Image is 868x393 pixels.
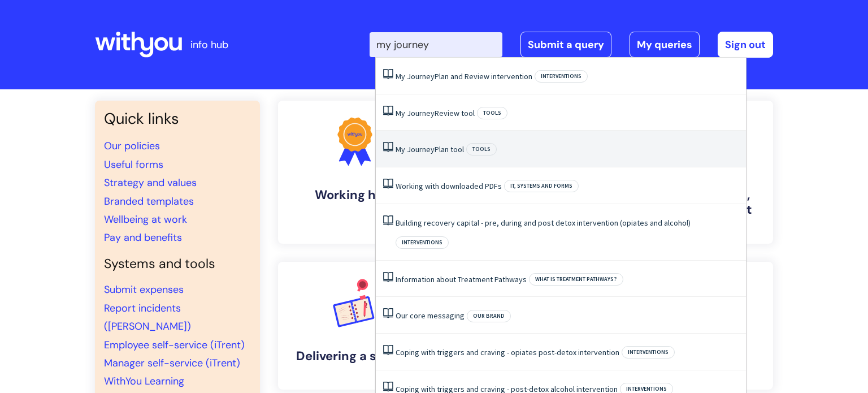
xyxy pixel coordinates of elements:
[104,195,194,208] a: Branded templates
[396,347,619,357] a: Coping with triggers and craving - opiates post-detox intervention
[396,71,405,81] span: My
[287,349,423,364] h4: Delivering a service
[396,274,527,284] a: Information about Treatment Pathways
[104,356,240,370] a: Manager self-service (iTrent)
[407,144,435,154] span: Journey
[396,218,691,228] a: Building recovery capital - pre, during and post detox intervention (opiates and alcohol)
[370,32,502,57] input: Search
[104,139,160,153] a: Our policies
[630,32,700,58] a: My queries
[718,32,773,58] a: Sign out
[396,310,465,321] a: Our core messaging
[104,213,187,226] a: Wellbeing at work
[287,188,423,202] h4: Working here
[104,176,197,189] a: Strategy and values
[396,144,464,154] a: My JourneyPlan tool
[504,180,579,192] span: IT, systems and forms
[104,338,245,352] a: Employee self-service (iTrent)
[104,231,182,244] a: Pay and benefits
[190,36,228,54] p: info hub
[104,110,251,128] h3: Quick links
[466,143,497,156] span: Tools
[278,101,432,244] a: Working here
[278,262,432,390] a: Delivering a service
[520,32,611,58] a: Submit a query
[370,32,773,58] div: | -
[396,108,405,118] span: My
[104,158,163,171] a: Useful forms
[104,374,184,388] a: WithYou Learning
[104,256,251,272] h4: Systems and tools
[529,273,623,286] span: What is Treatment Pathways?
[535,70,588,83] span: Interventions
[104,301,191,333] a: Report incidents ([PERSON_NAME])
[407,108,435,118] span: Journey
[622,346,675,359] span: Interventions
[477,107,507,119] span: Tools
[396,108,475,118] a: My JourneyReview tool
[396,181,502,191] a: Working with downloaded PDFs
[104,283,184,296] a: Submit expenses
[396,71,532,81] a: My JourneyPlan and Review intervention
[467,310,511,322] span: Our brand
[396,236,449,249] span: Interventions
[407,71,435,81] span: Journey
[396,144,405,154] span: My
